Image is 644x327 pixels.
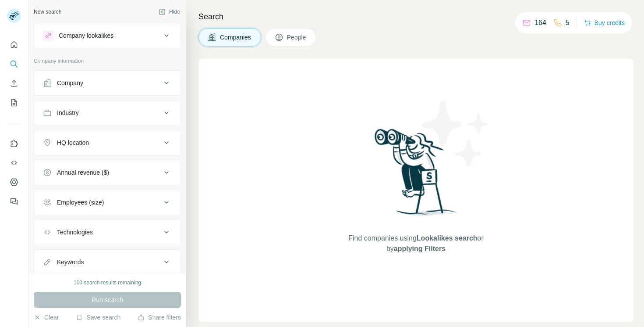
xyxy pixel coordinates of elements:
[198,11,633,23] h4: Search
[394,245,446,252] span: applying Filters
[566,18,570,28] p: 5
[76,313,120,322] button: Save search
[138,313,181,322] button: Share filters
[220,33,252,42] span: Companies
[57,138,89,147] div: HQ location
[7,95,21,111] button: My lists
[34,102,180,123] button: Industry
[346,233,486,254] span: Find companies using or by
[74,279,141,287] div: 100 search results remaining
[7,56,21,72] button: Search
[57,168,109,177] div: Annual revenue ($)
[7,155,21,171] button: Use Surfe API
[34,162,180,183] button: Annual revenue ($)
[7,136,21,151] button: Use Surfe on LinkedIn
[534,18,546,28] p: 164
[57,228,93,237] div: Technologies
[34,57,181,65] p: Company information
[7,174,21,190] button: Dashboard
[34,313,59,322] button: Clear
[7,194,21,209] button: Feedback
[59,31,113,40] div: Company lookalikes
[417,234,478,242] span: Lookalikes search
[34,72,180,93] button: Company
[34,192,180,213] button: Employees (size)
[371,126,462,224] img: Surfe Illustration - Woman searching with binoculars
[152,5,186,18] button: Hide
[34,8,61,16] div: New search
[57,198,104,207] div: Employees (size)
[34,252,180,273] button: Keywords
[34,132,180,153] button: HQ location
[416,94,495,173] img: Surfe Illustration - Stars
[57,258,84,266] div: Keywords
[34,222,180,243] button: Technologies
[57,108,79,117] div: Industry
[7,37,21,53] button: Quick start
[584,17,625,29] button: Buy credits
[287,33,307,42] span: People
[57,79,83,87] div: Company
[7,75,21,91] button: Enrich CSV
[34,25,180,46] button: Company lookalikes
